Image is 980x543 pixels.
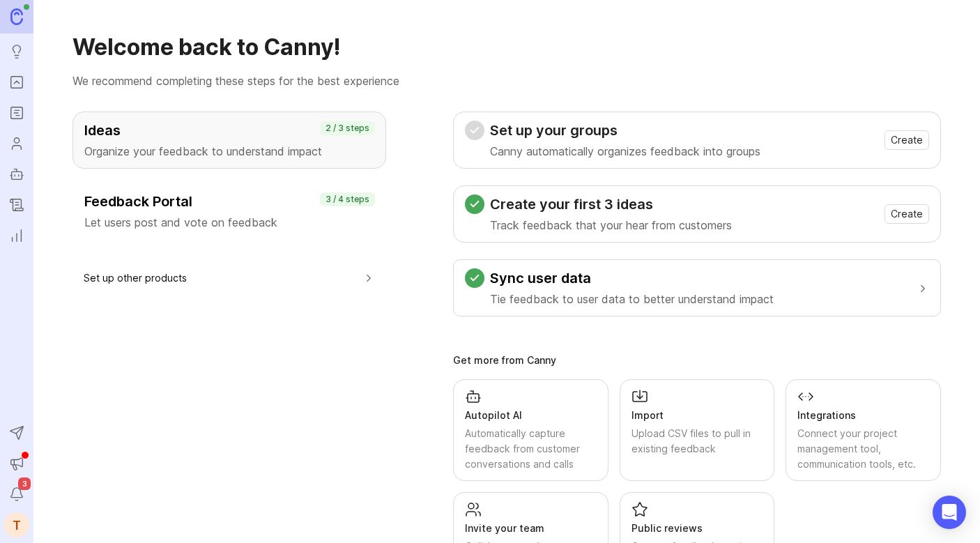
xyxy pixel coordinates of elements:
[620,379,775,481] a: ImportUpload CSV files to pull in existing feedback
[490,217,732,234] p: Track feedback that your hear from customers
[72,33,941,61] h1: Welcome back to Canny!
[4,100,29,125] a: Roadmaps
[72,72,941,89] p: We recommend completing these steps for the best experience
[4,223,29,248] a: Reporting
[465,260,929,316] button: Sync user dataTie feedback to user data to better understand impact
[797,426,929,472] div: Connect your project management tool, communication tools, etc.
[891,133,923,147] span: Create
[933,496,966,529] div: Open Intercom Messenger
[326,123,369,134] p: 2 / 3 steps
[4,192,29,217] a: Changelog
[631,426,763,457] div: Upload CSV files to pull in existing feedback
[84,121,374,140] h3: Ideas
[72,112,386,169] button: IdeasOrganize your feedback to understand impact2 / 3 steps
[453,379,608,481] a: Autopilot AIAutomatically capture feedback from customer conversations and calls
[84,192,374,211] h3: Feedback Portal
[4,512,29,537] button: T
[4,70,29,95] a: Portal
[326,194,369,205] p: 3 / 4 steps
[4,482,29,507] button: Notifications
[18,477,31,490] span: 3
[786,379,941,481] a: IntegrationsConnect your project management tool, communication tools, etc.
[891,207,923,221] span: Create
[885,130,929,150] button: Create
[84,262,375,293] button: Set up other products
[4,451,29,476] button: Announcements
[465,408,597,423] div: Autopilot AI
[490,194,732,214] h3: Create your first 3 ideas
[84,143,374,160] p: Organize your feedback to understand impact
[490,121,760,140] h3: Set up your groups
[10,8,23,24] img: Canny Home
[490,268,774,288] h3: Sync user data
[465,521,597,536] div: Invite your team
[4,131,29,156] a: Users
[885,204,929,224] button: Create
[465,426,597,472] div: Automatically capture feedback from customer conversations and calls
[4,162,29,187] a: Autopilot
[4,39,29,64] a: Ideas
[453,355,941,365] div: Get more from Canny
[84,214,374,231] p: Let users post and vote on feedback
[797,408,929,423] div: Integrations
[631,408,763,423] div: Import
[72,183,386,240] button: Feedback PortalLet users post and vote on feedback3 / 4 steps
[490,291,774,307] p: Tie feedback to user data to better understand impact
[4,420,29,445] button: Send to Autopilot
[631,521,763,536] div: Public reviews
[490,143,760,160] p: Canny automatically organizes feedback into groups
